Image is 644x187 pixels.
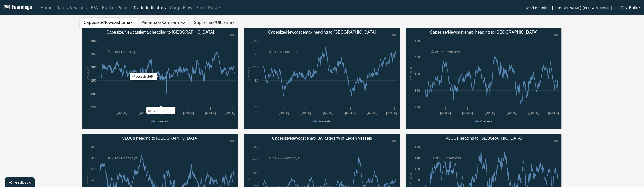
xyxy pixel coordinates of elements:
[323,111,333,115] text: [DATE]
[183,111,194,115] text: [DATE]
[417,178,420,182] text: 90
[269,156,300,160] text: © 2025 Fearnleys
[190,17,239,28] button: Supramax/Ultramax
[528,111,539,115] text: [DATE]
[446,136,522,141] text: VLOCs heading to [GEOGRAPHIC_DATA]
[462,111,473,115] text: [DATE]
[3,5,32,11] img: Fearnleys Logo
[386,111,397,115] text: [DATE]
[225,111,235,115] text: [DATE]
[157,120,169,123] text: #vessels
[131,3,168,13] a: Trade Indicators
[132,75,153,78] text: #vessels:
[91,39,97,43] text: 400
[253,52,258,56] text: 120
[91,178,95,182] text: 60
[86,67,89,80] text: # vessels
[318,120,330,123] text: #vessels
[255,92,258,96] text: 60
[194,3,222,13] a: Fleet Data
[89,3,100,13] a: FFA
[268,30,376,35] text: Capesize/Newcastlemax heading to [GEOGRAPHIC_DATA]
[409,67,413,80] text: # vessels
[247,67,251,80] text: # vessels
[415,72,420,76] text: 400
[345,111,356,115] text: [DATE]
[139,111,149,115] text: [DATE]
[91,65,97,69] text: 300
[431,50,461,54] text: © 2025 Fearnleys
[117,111,127,115] text: [DATE]
[409,173,413,186] text: # vessels
[415,55,420,59] text: 450
[91,167,95,171] text: 70
[430,30,537,35] text: Capesize/Newcastlemax heading to [GEOGRAPHIC_DATA]
[415,39,420,43] text: 500
[253,158,258,162] text: 140
[91,156,95,160] text: 80
[82,28,238,129] svg: Capesize/Newcastlemax heading to Australia
[122,136,198,141] text: VLOCs heading to [GEOGRAPHIC_DATA]
[244,28,400,129] svg: Capesize/Newcastlemax heading to Brazil
[91,92,97,96] text: 200
[205,111,216,115] text: [DATE]
[38,3,54,13] a: Home
[255,105,258,109] text: 40
[480,120,492,123] text: #vessels
[91,79,97,82] text: 250
[147,75,153,78] tspan: 265
[415,167,420,171] text: 100
[406,28,562,129] svg: Capesize/Newcastlemax heading to China
[85,173,89,186] text: # vessels
[617,3,644,13] button: Dry Bulk
[269,50,300,54] text: © 2025 Fearnleys
[91,105,97,109] text: 150
[168,3,194,13] a: Cargo Flow
[253,145,258,149] text: 160
[507,111,517,115] text: [DATE]
[108,156,138,160] text: © 2025 Fearnleys
[272,136,372,140] text: Capesize/Newcastlemax Ballasters % of Laden Vessels
[525,4,613,13] span: Good morning, [PERSON_NAME] [PERSON_NAME].
[431,156,461,160] text: © 2025 Fearnleys
[253,39,258,43] text: 140
[55,3,89,13] a: Rates & Values
[137,17,190,28] button: Panamax/Kamsarmax
[301,111,311,115] text: [DATE]
[415,89,420,92] text: 350
[253,171,258,175] text: 120
[253,65,258,69] text: 100
[415,156,420,160] text: 110
[148,109,156,112] tspan: [DATE]
[279,111,289,115] text: [DATE]
[440,111,451,115] text: [DATE]
[247,178,251,181] text: %
[367,111,377,115] text: [DATE]
[91,145,95,149] text: 90
[548,111,559,115] text: [DATE]
[415,145,420,149] text: 120
[108,50,138,54] text: © 2025 Fearnleys
[106,30,214,35] text: Capesize/Newcastlemax heading to [GEOGRAPHIC_DATA]
[100,3,131,13] a: Bunker Prices
[415,105,420,109] text: 300
[255,79,258,82] text: 80
[485,111,495,115] text: [DATE]
[132,75,134,78] tspan: ●
[79,17,137,28] button: Capesize/Newcastlemax
[91,52,97,56] text: 350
